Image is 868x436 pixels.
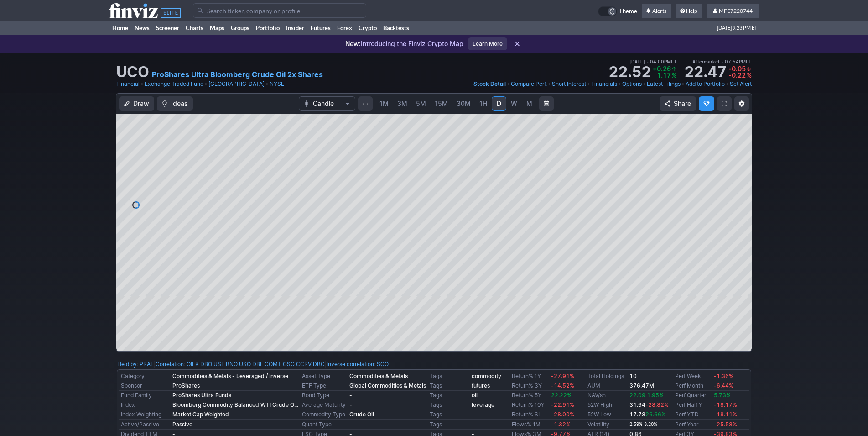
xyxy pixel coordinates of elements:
[299,96,355,111] button: Chart Type
[472,421,474,428] b: -
[116,79,140,89] a: Financial
[349,382,426,389] b: Global Commodities & Metals
[428,400,470,410] td: Tags
[145,79,203,89] a: Exchange Traded Fund
[171,99,188,108] span: Ideas
[300,420,348,430] td: Quant Type
[187,360,199,369] a: OILK
[300,372,348,381] td: Asset Type
[714,373,733,379] span: -1.36%
[673,372,712,381] td: Perf Week
[468,37,507,50] a: Learn More
[334,21,355,35] a: Forex
[358,96,373,111] button: Interval
[618,79,621,89] span: •
[586,381,628,391] td: AUM
[428,410,470,420] td: Tags
[507,96,521,111] a: W
[657,71,671,79] span: 1.17
[526,100,532,107] span: M
[472,373,501,379] b: commodity
[472,382,490,389] a: futures
[253,21,283,35] a: Portfolio
[551,421,571,428] span: -1.32%
[511,80,547,87] span: Compare Perf.
[193,3,366,18] input: Search
[119,381,171,391] td: Sponsor
[172,373,288,379] b: Commodities & Metals - Leveraged / Inverse
[629,401,669,408] b: 31.64
[207,21,228,35] a: Maps
[416,100,426,107] span: 5M
[200,360,212,369] a: DBO
[717,21,757,35] span: [DATE] 9:23 PM ET
[551,382,574,389] span: -14.52%
[552,79,586,89] a: Short Interest
[457,100,471,107] span: 30M
[472,401,494,408] a: leverage
[507,79,510,89] span: •
[283,21,307,35] a: Insider
[726,79,729,89] span: •
[270,79,284,89] a: NYSE
[182,21,207,35] a: Charts
[492,96,506,111] a: D
[327,361,374,368] a: Inverse correlation
[172,401,298,408] b: Bloomberg Commodity Balanced WTI Crude O...
[671,71,676,79] span: %
[719,7,753,14] span: MFE7220744
[119,96,154,111] button: Draw
[728,65,746,73] span: -0.05
[431,96,452,111] a: 15M
[717,96,732,111] a: Fullscreen
[539,96,554,111] button: Range
[119,391,171,400] td: Fund Family
[412,96,430,111] a: 5M
[714,411,737,418] span: -18.11%
[349,411,374,418] b: Crude Oil
[307,21,334,35] a: Futures
[681,79,685,89] span: •
[510,400,550,410] td: Return% 10Y
[300,410,348,420] td: Commodity Type
[435,100,448,107] span: 15M
[472,392,478,399] a: oil
[522,96,536,111] a: M
[629,58,677,66] span: [DATE] 04:00PM ET
[645,411,666,418] span: 26.66%
[646,59,649,64] span: •
[548,79,551,89] span: •
[300,400,348,410] td: Average Maturity
[673,410,712,420] td: Perf YTD
[629,422,657,427] small: 2.59% 3.20%
[116,65,149,79] h1: UCO
[629,392,645,399] span: 22.09
[393,96,411,111] a: 3M
[479,100,487,107] span: 1H
[355,21,380,35] a: Crypto
[707,4,759,18] a: MFE7220744
[313,360,325,369] a: DBC
[325,360,389,369] div: | :
[172,411,229,418] b: Market Cap Weighted
[608,65,651,79] strong: 22.52
[300,381,348,391] td: ETF Type
[109,21,131,35] a: Home
[133,99,149,108] span: Draw
[551,392,572,399] span: 22.22%
[647,80,681,87] span: Latest Filings
[510,372,550,381] td: Return% 1Y
[629,382,654,389] b: 376.47M
[172,421,192,428] b: Passive
[642,4,671,18] a: Alerts
[510,391,550,400] td: Return% 5Y
[239,360,251,369] a: USO
[119,410,171,420] td: Index Weighting
[673,400,712,410] td: Perf Half Y
[117,360,154,369] div: :
[228,21,253,35] a: Groups
[643,79,646,89] span: •
[684,65,727,79] strong: 22.47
